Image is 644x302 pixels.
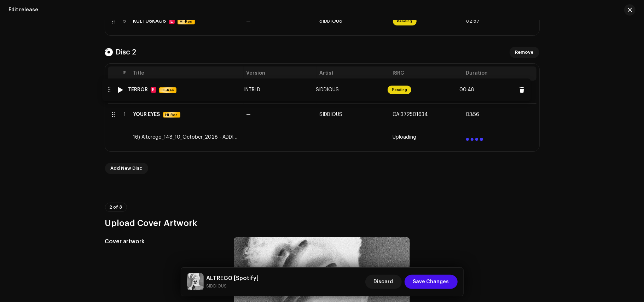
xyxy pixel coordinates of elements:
[466,112,480,117] span: 03:56
[119,66,130,81] th: #
[110,205,122,209] span: 2 of 3
[105,217,539,229] h3: Upload Cover Artwork
[365,275,402,289] button: Discard
[374,275,393,289] span: Discard
[169,18,175,24] div: E
[244,66,317,81] th: Version
[187,273,204,290] img: 56df8021-f3f9-4ab3-8b58-9de49f645541
[105,163,148,174] button: Add New Disc
[515,45,534,59] span: Remove
[510,47,539,58] button: Remove
[246,112,251,117] span: —
[116,48,137,57] h4: Disc 2
[390,66,463,81] th: ISRC
[130,126,244,149] td: 16) Alterego_148_10_October_2028 - ADDICTS.wav
[413,275,449,289] span: Save Changes
[111,161,143,175] span: Add New Disc
[164,112,180,118] span: Hi-Res
[463,66,536,81] th: Duration
[405,275,458,289] button: Save Changes
[393,112,428,117] span: CAI372501634
[133,18,166,24] div: KULTUSKAOS
[130,66,244,81] th: Title
[393,17,417,25] span: Pending
[207,283,259,290] small: ALTREG0 [Spotify]
[466,18,480,24] span: 02:57
[393,134,417,140] span: Uploading
[207,274,259,283] h5: ALTREG0 [Spotify]
[105,237,223,246] h5: Cover artwork
[133,112,160,117] div: YOUR EYES
[320,112,343,117] span: SIDDIOUS
[317,66,390,81] th: Artist
[246,19,251,24] span: —
[320,19,343,24] span: SIDDIOUS
[178,19,194,24] span: Hi-Res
